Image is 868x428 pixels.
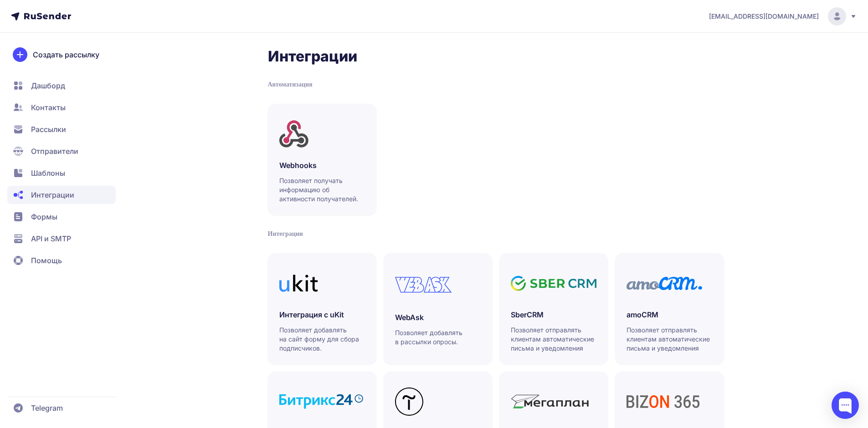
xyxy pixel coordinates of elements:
h3: SberCRM [511,309,596,320]
div: Автоматизация [268,80,724,89]
div: Интеграции [268,229,724,239]
p: Позволяет отправлять клиентам автоматические письма и уведомления [627,326,713,353]
span: Дашборд [31,80,65,91]
span: Отправители [31,146,78,157]
h2: Интеграции [268,47,724,66]
span: Рассылки [31,124,66,135]
a: WebhooksПозволяет получать информацию об активности получателей. [268,104,376,215]
h3: amoCRM [627,309,712,320]
span: [EMAIL_ADDRESS][DOMAIN_NAME] [709,12,819,21]
h3: Интеграция с uKit [279,309,365,320]
p: Позволяет получать информацию об активности получателей. [279,176,366,204]
span: API и SMTP [31,233,71,244]
p: Позволяет добавлять в рассылки опросы. [395,328,482,346]
a: SberCRMПозволяет отправлять клиентам автоматические письма и уведомления [499,253,608,364]
a: amoCRMПозволяет отправлять клиентам автоматические письма и уведомления [615,253,724,364]
h3: WebAsk [395,312,481,323]
span: Помощь [31,255,62,266]
a: Telegram [7,399,116,417]
span: Интеграции [31,189,74,200]
a: Интеграция с uKitПозволяет добавлять на сайт форму для сбора подписчиков. [268,253,376,364]
p: Позволяет отправлять клиентам автоматические письма и уведомления [511,326,597,353]
span: Шаблоны [31,168,65,178]
p: Позволяет добавлять на сайт форму для сбора подписчиков. [279,326,366,353]
span: Контакты [31,102,66,113]
h3: Webhooks [279,160,365,171]
a: WebAskПозволяет добавлять в рассылки опросы. [384,253,492,364]
span: Создать рассылку [33,49,99,60]
span: Формы [31,211,57,222]
span: Telegram [31,403,63,413]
